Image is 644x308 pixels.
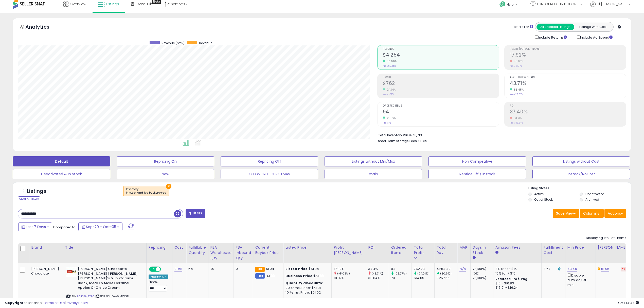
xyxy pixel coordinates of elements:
div: $15.01 - $16.24 [495,286,538,290]
div: 94 [391,267,412,271]
small: 28.77% [385,116,396,120]
span: Compared to: [53,225,76,230]
div: Brand [31,245,61,250]
span: Revenue (prev) [162,41,185,45]
div: 17.92% [334,267,366,271]
small: Prev: 18.87% [510,64,522,67]
div: Listed Price [285,245,329,250]
div: $10 - $10.83 [495,281,538,286]
a: 21.68 [174,266,183,271]
small: FBM [255,273,265,279]
div: 18.87% [334,276,366,280]
div: 614.65 [414,276,434,280]
p: Listing States: [528,186,631,191]
small: (-5.03%) [337,271,350,276]
small: Prev: 73 [383,121,391,124]
div: 38.84% [368,276,389,280]
div: Displaying 1 to 1 of 1 items [586,236,626,241]
h2: 37.40% [510,109,626,116]
a: Hi [PERSON_NAME] [590,2,631,13]
span: FUNTOPIA DISTRIBUTIONS [537,2,579,7]
div: Ordered Items [391,245,409,255]
div: Days In Stock [473,245,491,255]
div: ROI [368,245,387,250]
span: Hi [PERSON_NAME] [597,2,627,7]
small: 30.60% [385,59,397,63]
small: (28.77%) [395,271,407,276]
h2: 17.92% [510,52,626,59]
button: Non Competitive [428,156,526,166]
span: Overview [70,2,86,7]
img: 419-zhVpksL._SL40_.jpg [66,267,77,277]
div: Include Returns [531,34,573,40]
span: ROI [510,105,626,107]
b: [PERSON_NAME] Chocolate [PERSON_NAME] [PERSON_NAME] [PERSON_NAME]'s 5 Lb. Caramel Block, Ideal To... [78,267,139,292]
div: seller snap | | [5,301,88,305]
button: Default [13,156,110,166]
button: × [166,184,171,189]
div: Amazon AI * [149,275,168,279]
div: Disable auto adjust min [567,272,592,287]
div: FBA inbound Qty [236,245,251,261]
div: Profit [PERSON_NAME] [334,245,364,255]
label: Deactivated [585,192,604,196]
button: Repricing Off [221,156,318,166]
li: $1,713 [378,132,623,138]
button: Sep-29 - Oct-05 [78,223,122,231]
h2: $4,254 [383,52,499,59]
span: Ordered Items [383,105,499,107]
small: Prev: 23.57% [510,93,523,96]
button: All Selected Listings [536,24,574,30]
div: 7 (100%) [473,267,493,271]
span: Profit [PERSON_NAME] [510,48,626,50]
button: Listings without Min/Max [325,156,422,166]
button: main [325,169,422,179]
b: Total Inventory Value: [378,133,413,137]
b: Short Term Storage Fees: [378,139,418,143]
span: Columns [583,211,599,216]
div: 20 Items, Price: $51.01 [285,286,328,290]
div: FBA Warehouse Qty [210,245,231,261]
div: 7 (100%) [473,276,493,280]
div: 15% for > $15 [495,271,538,276]
a: 51.05 [601,266,609,271]
span: Revenue [383,48,499,50]
small: -3.71% [512,116,522,120]
div: Current Buybox Price [255,245,281,255]
small: FBA [255,267,264,272]
button: Filters [186,209,205,218]
span: Help [507,2,514,7]
a: Terms of Use [43,300,65,305]
div: Cost [174,245,184,250]
h2: 94 [383,109,499,116]
span: Profit [383,76,499,79]
span: Last 7 Days [26,224,46,229]
h5: Analytics [25,23,59,32]
label: Active [534,192,544,196]
b: Listed Price: [285,266,309,271]
strong: Copyright [5,300,24,305]
div: 37.4% [368,267,389,271]
small: (30.6%) [440,271,452,276]
span: $8.39 [418,139,427,143]
b: Quantity discounts [285,281,322,285]
div: $51.04 [285,267,328,271]
div: Totals For [513,25,533,29]
button: Listings With Cost [574,24,612,30]
div: Fulfillment Cost [544,245,563,255]
h5: Listings [27,188,46,195]
div: Include Ad Spend [573,34,621,40]
div: Min Price [567,245,594,250]
small: Amazon Fees. [495,250,498,255]
button: Last 7 Days [18,223,52,231]
div: Total Profit [414,245,432,255]
div: Repricing [149,245,170,250]
small: (24.01%) [417,271,430,276]
div: 79 [210,267,230,271]
i: Get Help [499,1,506,7]
b: Business Price: [285,273,313,278]
div: 762.23 [414,267,434,271]
div: 10 Items, Price: $51.02 [285,290,328,295]
div: 73 [391,276,412,280]
span: Listings [106,2,119,7]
